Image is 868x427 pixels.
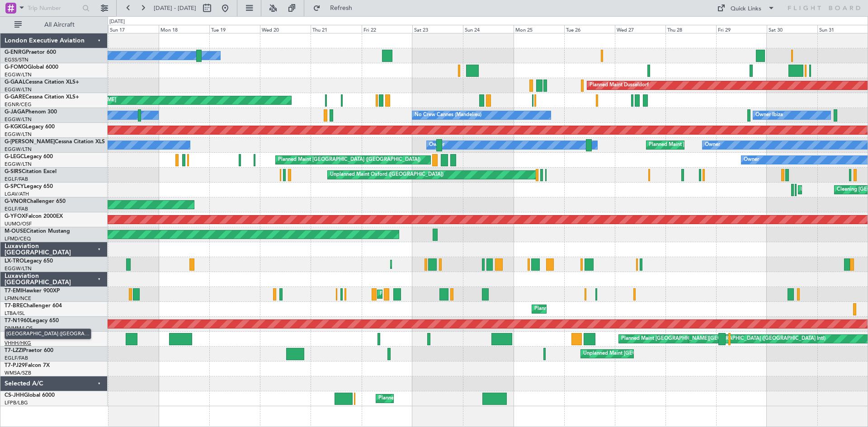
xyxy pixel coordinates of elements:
a: EGSS/STN [5,56,28,63]
div: Planned Maint Warsaw ([GEOGRAPHIC_DATA]) [534,302,643,316]
a: EGLF/FAB [5,206,28,212]
div: Planned Maint [GEOGRAPHIC_DATA] ([GEOGRAPHIC_DATA]) [278,153,420,167]
a: G-YFOXFalcon 2000EX [5,214,63,219]
span: [DATE] - [DATE] [154,4,196,12]
a: G-JAGAPhenom 300 [5,109,57,115]
span: Refresh [322,5,360,11]
span: T7-EMI [5,288,22,294]
div: Owner [744,153,759,167]
a: G-LEGCLegacy 600 [5,154,53,160]
span: All Aircraft [24,22,95,28]
span: G-SPCY [5,184,24,189]
a: EGGW/LTN [5,71,32,78]
div: Mon 25 [514,25,564,33]
span: T7-BRE [5,303,23,309]
div: Wed 20 [260,25,311,33]
div: Planned Maint Dusseldorf [590,79,649,92]
span: CS-JHH [5,393,24,398]
div: Thu 21 [311,25,361,33]
a: LX-TROLegacy 650 [5,258,53,264]
span: T7-LZZI [5,348,23,353]
span: LX-TRO [5,258,24,264]
a: EGGW/LTN [5,116,32,123]
span: G-[PERSON_NAME] [5,139,55,145]
div: [PERSON_NAME][GEOGRAPHIC_DATA] ([GEOGRAPHIC_DATA] Intl) [668,332,826,346]
a: DNMM/LOS [5,325,33,332]
div: Planned Maint [GEOGRAPHIC_DATA] ([GEOGRAPHIC_DATA] Intl) [621,332,772,346]
span: G-LEGC [5,154,24,160]
div: Sun 24 [463,25,514,33]
span: [GEOGRAPHIC_DATA] ([GEOGRAPHIC_DATA] Intl) [5,328,91,340]
a: EGGW/LTN [5,86,32,93]
a: G-SIRSCitation Excel [5,169,57,174]
span: G-YFOX [5,214,25,219]
a: EGGW/LTN [5,131,32,138]
a: T7-BREChallenger 604 [5,303,62,309]
a: EGGW/LTN [5,265,32,272]
div: Sat 23 [412,25,463,33]
a: G-FOMOGlobal 6000 [5,65,58,70]
a: EGLF/FAB [5,355,28,361]
a: T7-EMIHawker 900XP [5,288,60,294]
a: T7-LZZIPraetor 600 [5,348,53,353]
span: G-GARE [5,94,25,100]
a: G-VNORChallenger 650 [5,199,66,204]
div: Fri 29 [716,25,767,33]
span: G-GAAL [5,80,25,85]
div: Unplanned Maint [GEOGRAPHIC_DATA] ([GEOGRAPHIC_DATA]) [583,347,732,361]
a: G-GARECessna Citation XLS+ [5,94,79,100]
span: G-VNOR [5,199,27,204]
div: Owner [705,138,720,152]
div: Tue 19 [209,25,260,33]
div: Owner Ibiza [755,108,783,122]
button: Quick Links [712,1,779,15]
div: Sun 17 [108,25,159,33]
button: All Aircraft [10,18,98,32]
span: G-FOMO [5,65,28,70]
a: G-SPCYLegacy 650 [5,184,53,189]
a: WMSA/SZB [5,370,31,376]
a: LFMD/CEQ [5,235,31,242]
a: CS-JHHGlobal 6000 [5,393,55,398]
a: T7-PJ29Falcon 7X [5,363,50,368]
a: G-ENRGPraetor 600 [5,50,56,55]
a: LGAV/ATH [5,191,29,197]
div: Thu 28 [665,25,716,33]
div: Owner [429,138,444,152]
a: G-[PERSON_NAME]Cessna Citation XLS [5,139,105,145]
a: LFPB/LBG [5,399,28,406]
div: Sun 31 [817,25,868,33]
div: Planned Maint [GEOGRAPHIC_DATA] ([GEOGRAPHIC_DATA]) [649,138,791,152]
div: Tue 26 [564,25,615,33]
div: Quick Links [731,5,761,14]
a: T7-N1960Legacy 650 [5,318,59,324]
div: Sat 30 [767,25,817,33]
a: M-OUSECitation Mustang [5,229,70,234]
a: EGNR/CEG [5,101,32,108]
div: [DATE] [109,18,125,26]
div: Fri 22 [362,25,412,33]
div: Planned Maint [PERSON_NAME] [380,287,455,301]
a: EGLF/FAB [5,176,28,183]
span: M-OUSE [5,229,26,234]
a: G-GAALCessna Citation XLS+ [5,80,79,85]
a: VHHH/HKG[GEOGRAPHIC_DATA] ([GEOGRAPHIC_DATA] Intl) [5,340,31,347]
div: Wed 27 [615,25,665,33]
span: G-KGKG [5,124,26,130]
div: Planned Maint [GEOGRAPHIC_DATA] ([GEOGRAPHIC_DATA]) [378,392,521,405]
span: T7-N1960 [5,318,30,324]
a: EGGW/LTN [5,146,32,153]
span: G-ENRG [5,50,26,55]
span: T7-PJ29 [5,363,25,368]
button: Refresh [309,1,363,15]
a: UUMO/OSF [5,221,32,227]
span: G-SIRS [5,169,22,174]
a: LTBA/ISL [5,310,25,317]
div: Mon 18 [159,25,209,33]
span: G-JAGA [5,109,25,115]
a: LFMN/NCE [5,295,31,302]
div: Unplanned Maint Oxford ([GEOGRAPHIC_DATA]) [330,168,443,182]
div: No Crew Cannes (Mandelieu) [415,108,481,122]
input: Trip Number [28,1,80,15]
a: G-KGKGLegacy 600 [5,124,55,130]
